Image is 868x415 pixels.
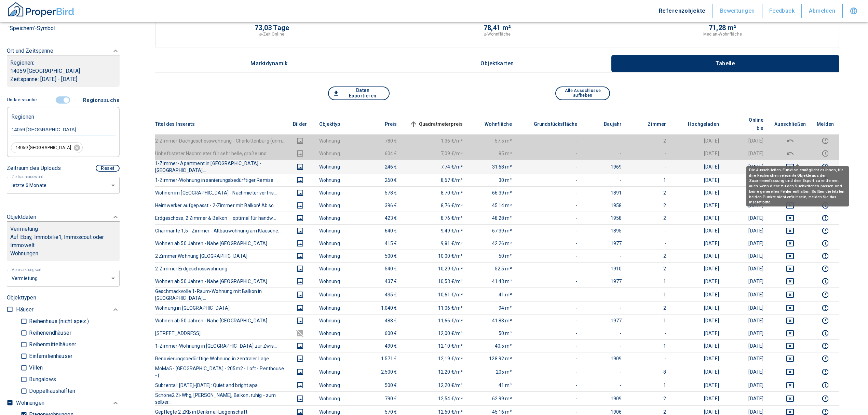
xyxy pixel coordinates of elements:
th: 1-Zimmer-Wohnung in [GEOGRAPHIC_DATA] zur Zwis... [155,339,286,352]
td: [DATE] [724,327,769,339]
span: Quadratmeterpreis [408,120,463,128]
td: 12,10 €/m² [403,339,469,352]
td: [DATE] [724,174,769,186]
td: 85 m² [468,147,517,160]
button: report this listing [817,304,834,312]
td: 7,09 €/m² [403,147,469,160]
span: Wohnfläche [474,120,512,128]
button: images [292,368,308,376]
th: 1-Zimmer-Wohnung in sanierungsbedürftiger Remise [155,174,286,186]
td: [DATE] [724,212,769,224]
th: Charmante 1,5 - Zimmer - Altbauwohnung am Klausene... [155,224,286,237]
th: Heimwerker aufgepasst - 2-Zimmer mit Balkon! Ab so... [155,199,286,212]
td: 1 [627,314,672,327]
td: [DATE] [724,134,769,147]
td: [DATE] [724,237,769,250]
button: report this listing [817,342,834,350]
button: report this listing [817,368,834,376]
td: [DATE] [724,262,769,275]
button: deselect this listing [774,317,806,325]
p: Objektkarten [480,61,514,67]
button: images [292,317,308,325]
span: Preis [374,120,397,128]
button: Abmelden [802,4,843,18]
button: Daten Exportieren [328,86,390,100]
td: - [517,314,583,327]
td: 396 € [358,199,403,212]
p: Regionen [11,111,34,120]
p: Reihenhaus (nicht spez.) [27,319,89,324]
td: 1891 [583,186,627,199]
td: 490 € [358,339,403,352]
td: - [517,327,583,339]
p: Objektdaten [7,213,36,221]
td: 437 € [358,275,403,287]
td: [DATE] [724,352,769,365]
button: deselect this listing [774,381,806,389]
td: - [583,327,627,339]
button: Feedback [762,4,802,18]
button: report this listing [817,265,834,273]
th: 2-Zimmer-Dachgeschosswohnung - Charlottenburg (unm... [155,134,286,147]
td: - [517,250,583,262]
span: Objekttyp [319,120,351,128]
td: 8,76 €/m² [403,212,469,224]
td: Wohnung [314,339,358,352]
p: 78,41 m² [484,24,511,31]
td: 1958 [583,212,627,224]
button: report this listing [817,291,834,299]
button: deselect this listing [774,394,806,403]
button: report this listing [817,214,834,222]
button: images [292,176,308,184]
td: - [517,237,583,250]
th: Wohnen ab 50 Jahren - Nähe [GEOGRAPHIC_DATA]... [155,237,286,250]
td: Wohnung [314,314,358,327]
td: - [517,287,583,302]
td: 640 € [358,224,403,237]
td: 8,76 €/m² [403,199,469,212]
td: [DATE] [724,250,769,262]
td: Wohnung [314,237,358,250]
button: deselect this listing [774,252,806,260]
td: [DATE] [724,287,769,302]
p: Regionen : [10,59,116,67]
th: Wohnung in [GEOGRAPHIC_DATA] [155,302,286,314]
th: 2-Zimmer Erdgeschosswohnung [155,262,286,275]
td: 246 € [358,160,403,174]
td: 500 € [358,250,403,262]
p: Auf Ebay, Immobilie1, Immoscout oder Immowelt [10,233,116,250]
td: Wohnung [314,147,358,160]
td: [DATE] [672,327,724,339]
td: [DATE] [672,302,724,314]
td: 1977 [583,237,627,250]
p: 73,03 Tage [255,24,289,31]
span: Baujahr [593,120,622,128]
td: - [517,262,583,275]
button: Referenzobjekte [652,4,713,18]
div: letzte 6 Monate [7,176,120,194]
p: Häuser [16,306,33,314]
td: 1977 [583,314,627,327]
td: 1 [627,174,672,186]
button: images [292,214,308,222]
td: [DATE] [724,339,769,352]
td: Wohnung [314,250,358,262]
div: Häuser [16,304,120,316]
th: Wohnen ab 50 Jahren - Nähe [GEOGRAPHIC_DATA]... [155,275,286,287]
button: deselect this listing [774,354,806,363]
td: 66.39 m² [468,186,517,199]
td: 1895 [583,224,627,237]
td: - [583,134,627,147]
th: Melden [811,114,839,135]
td: [DATE] [672,314,724,327]
button: images [292,163,308,171]
td: 41.43 m² [468,275,517,287]
td: 10,53 €/m² [403,275,469,287]
p: Zeitspanne: [DATE] - [DATE] [10,75,116,83]
td: [DATE] [724,186,769,199]
td: [DATE] [672,186,724,199]
td: [DATE] [672,134,724,147]
td: 8,70 €/m² [403,186,469,199]
td: [DATE] [672,224,724,237]
td: - [517,302,583,314]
